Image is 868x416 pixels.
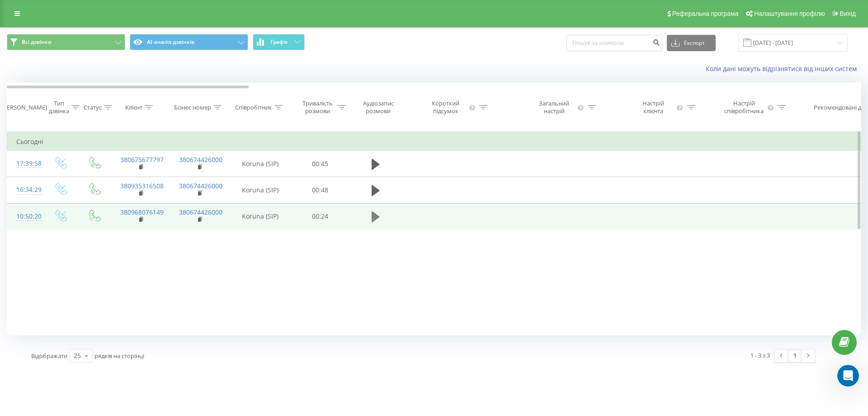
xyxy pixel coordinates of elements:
div: 25 [74,351,81,360]
div: Настрій співробітника [722,100,766,115]
a: 380674426000 [179,155,222,164]
a: 1 [788,349,802,362]
a: 380674426000 [179,208,222,216]
button: Графік [253,34,305,50]
img: Daria Oliinyk [40,13,98,71]
a: 380675677797 [120,155,164,164]
textarea: Повідомлення... [8,277,173,293]
div: Загальний настрій [533,100,576,115]
div: Співробітник [235,104,272,111]
button: Надіслати повідомлення… [155,293,170,307]
div: Короткий підсумок [424,100,467,115]
p: Наші фахівці також можуть допомогти [44,10,139,24]
button: Експорт [667,35,716,51]
div: Бізнес номер [174,104,211,111]
td: 00:48 [292,177,349,203]
div: Тип дзвінка [49,100,69,115]
div: Volodymyr каже… [7,134,174,327]
button: вибір GIF-файлів [28,296,36,304]
span: Графік [270,39,288,45]
a: 380674426000 [179,182,222,190]
div: Статус [84,104,102,111]
td: Koruna (SIP) [229,151,292,177]
td: Koruna (SIP) [229,177,292,203]
input: Пошук за номером [566,35,662,51]
div: Вітаю!Підкажіть, будь ласка, чи у вас наразі будуть додаткові питання? [7,96,148,134]
button: Start recording [57,296,65,304]
div: Настрій клієнта [632,100,674,115]
div: Поки не отримали додаткових питаньОбов'язково звертайтеся, якщо виникнуть питання! 😉 [7,134,148,320]
a: Коли дані можуть відрізнятися вiд інших систем [706,64,861,73]
a: 380968076149 [120,208,164,216]
span: Реферальна програма [672,10,739,17]
div: Обов'язково звертайтеся, якщо виникнуть питання! 😉 [14,158,141,175]
button: Завантажити вкладений файл [43,296,50,304]
h1: Fin [44,4,55,10]
a: 380935316508 [120,182,164,190]
div: Тривалість розмови [300,100,335,115]
div: Рекомендовані дії [814,104,864,111]
span: Вихід [840,10,856,17]
div: Клієнт [125,104,142,111]
span: Налаштування профілю [754,10,825,17]
span: рядків на сторінці [94,352,144,360]
div: 10:50:20 [16,208,34,225]
span: Відображати [31,352,67,360]
div: 22 вересня [7,84,174,96]
td: 00:45 [292,151,349,177]
div: Аудіозапис розмови [356,100,400,115]
button: AI-аналіз дзвінків [130,34,248,50]
button: Головна [142,5,159,23]
div: [PERSON_NAME] [1,104,47,111]
div: Закрити [159,5,175,22]
div: Вітаю! Підкажіть, будь ласка, чи у вас наразі будуть додаткові питання? [14,101,141,128]
div: 16:34:29 [16,181,34,199]
td: Koruna (SIP) [229,203,292,230]
div: Volodymyr каже… [7,96,174,134]
button: Вибір емодзі [14,296,21,304]
div: 17:39:58 [16,155,34,172]
div: Поки не отримали додаткових питань [14,140,141,158]
span: Всі дзвінки [22,38,52,46]
button: go back [6,5,23,23]
td: 00:24 [292,203,349,230]
button: Всі дзвінки [7,34,125,50]
img: Profile image for Fin [26,7,40,21]
div: 1 - 3 з 3 [750,351,770,360]
iframe: Intercom live chat [837,365,859,387]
